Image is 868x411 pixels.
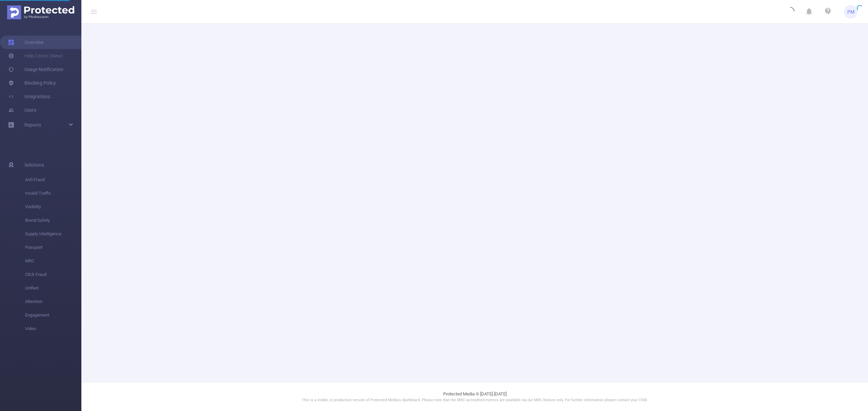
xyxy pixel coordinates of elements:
span: Brand Safety [25,214,81,227]
a: Integrations [8,90,50,103]
a: Blocking Policy [8,76,56,90]
span: Supply Intelligence [25,227,81,241]
span: Invalid Traffic [25,187,81,200]
span: Solutions [24,158,44,172]
a: Users [8,103,36,117]
a: Usage Notification [8,63,63,76]
span: Click Fraud [25,268,81,281]
footer: Protected Media © [DATE]-[DATE] [81,382,868,411]
span: Anti-Fraud [25,173,81,187]
i: icon: loading [786,7,794,17]
p: This is a stable, in production version of Protected Media's dashboard. Please note that the MRC ... [98,397,851,403]
a: Overview [8,36,44,49]
span: Visibility [25,200,81,214]
span: Passport [25,241,81,254]
img: Protected Media [7,5,74,19]
span: MRC [25,254,81,268]
a: Reports [24,118,41,132]
span: Reports [24,122,41,128]
span: Attention [25,295,81,308]
span: Video [25,322,81,336]
span: Unified [25,281,81,295]
span: Engagement [25,308,81,322]
span: PM [847,5,854,19]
